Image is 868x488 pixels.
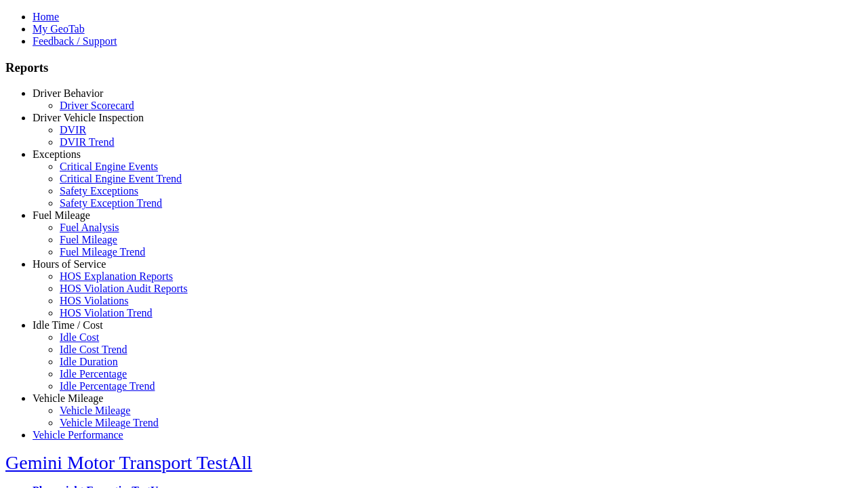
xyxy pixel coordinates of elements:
[60,161,158,172] a: Critical Engine Events
[33,319,103,331] a: Idle Time / Cost
[33,429,123,441] a: Vehicle Performance
[60,124,86,136] a: DVIR
[5,60,863,75] h3: Reports
[60,417,159,428] a: Vehicle Mileage Trend
[60,331,99,343] a: Idle Cost
[60,356,118,367] a: Idle Duration
[60,405,130,416] a: Vehicle Mileage
[60,380,155,392] a: Idle Percentage Trend
[33,148,81,160] a: Exceptions
[33,23,85,35] a: My GeoTab
[60,368,127,380] a: Idle Percentage
[60,197,162,209] a: Safety Exception Trend
[33,209,90,221] a: Fuel Mileage
[60,344,127,355] a: Idle Cost Trend
[60,295,128,306] a: HOS Violations
[60,222,119,233] a: Fuel Analysis
[60,185,138,197] a: Safety Exceptions
[60,270,173,282] a: HOS Explanation Reports
[60,307,153,319] a: HOS Violation Trend
[33,392,103,404] a: Vehicle Mileage
[60,100,134,111] a: Driver Scorecard
[33,258,106,270] a: Hours of Service
[33,11,59,22] a: Home
[5,452,252,473] a: Gemini Motor Transport TestAll
[33,87,103,99] a: Driver Behavior
[60,246,145,258] a: Fuel Mileage Trend
[60,283,188,294] a: HOS Violation Audit Reports
[60,136,114,148] a: DVIR Trend
[60,234,117,245] a: Fuel Mileage
[60,173,182,184] a: Critical Engine Event Trend
[33,35,117,47] a: Feedback / Support
[33,112,144,123] a: Driver Vehicle Inspection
